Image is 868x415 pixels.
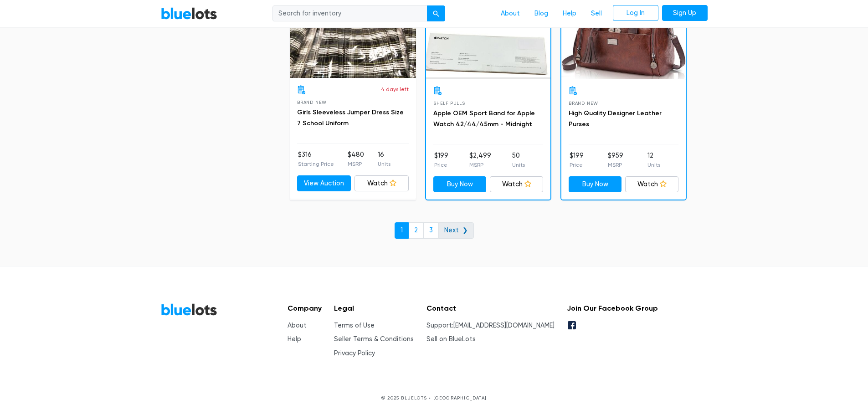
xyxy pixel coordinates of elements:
[423,222,439,239] a: 3
[570,151,584,169] li: $199
[647,151,660,169] li: 12
[584,5,609,22] a: Sell
[434,161,448,169] p: Price
[438,222,474,239] a: Next ❯
[569,101,598,106] span: Brand New
[469,151,491,169] li: $2,499
[161,7,217,20] a: BlueLots
[408,222,424,239] a: 2
[297,175,351,192] a: View Auction
[272,5,427,22] input: Search for inventory
[334,304,414,313] h5: Legal
[493,5,527,22] a: About
[298,150,334,168] li: $316
[567,304,658,313] h5: Join Our Facebook Group
[569,176,622,193] a: Buy Now
[348,150,364,168] li: $480
[334,349,375,357] a: Privacy Policy
[297,108,404,127] a: Girls Sleeveless Jumper Dress Size 7 School Uniform
[161,395,708,401] p: © 2025 BLUELOTS • [GEOGRAPHIC_DATA]
[381,85,409,93] p: 4 days left
[378,150,390,168] li: 16
[161,303,217,316] a: BlueLots
[334,322,375,329] a: Terms of Use
[426,321,555,331] li: Support:
[434,151,448,169] li: $199
[512,151,525,169] li: 50
[378,160,390,168] p: Units
[490,176,543,193] a: Watch
[426,304,555,313] h5: Contact
[570,161,584,169] p: Price
[395,222,409,239] a: 1
[288,335,301,343] a: Help
[512,161,525,169] p: Units
[433,101,465,106] span: Shelf Pulls
[297,100,327,105] span: Brand New
[433,176,487,193] a: Buy Now
[527,5,555,22] a: Blog
[613,5,658,21] a: Log In
[662,5,708,21] a: Sign Up
[354,175,409,192] a: Watch
[288,304,322,313] h5: Company
[555,5,584,22] a: Help
[625,176,678,193] a: Watch
[469,161,491,169] p: MSRP
[288,322,307,329] a: About
[426,335,476,343] a: Sell on BlueLots
[569,109,662,128] a: High Quality Designer Leather Purses
[334,335,414,343] a: Seller Terms & Conditions
[608,151,623,169] li: $959
[453,322,555,329] a: [EMAIL_ADDRESS][DOMAIN_NAME]
[647,161,660,169] p: Units
[608,161,623,169] p: MSRP
[348,160,364,168] p: MSRP
[433,109,535,128] a: Apple OEM Sport Band for Apple Watch 42/44/45mm - Midnight
[298,160,334,168] p: Starting Price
